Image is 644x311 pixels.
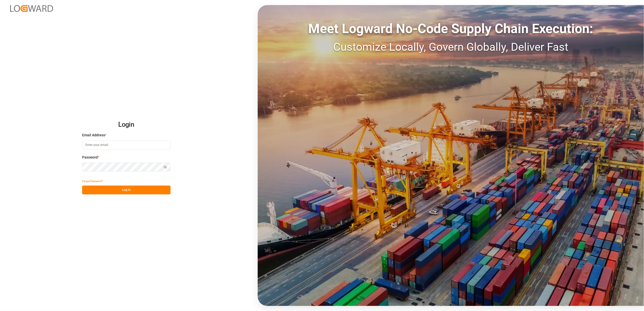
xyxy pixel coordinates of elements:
button: Forgot Password? [82,177,103,186]
input: Enter your email [82,141,171,149]
div: Customize Locally, Govern Globally, Deliver Fast [258,39,644,55]
span: Email Address [82,133,105,138]
div: Meet Logward No-Code Supply Chain Execution: [258,19,644,39]
span: Password [82,155,98,160]
button: Log In [82,186,171,194]
img: Logward_new_orange.png [10,5,53,12]
h2: Login [82,117,171,133]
